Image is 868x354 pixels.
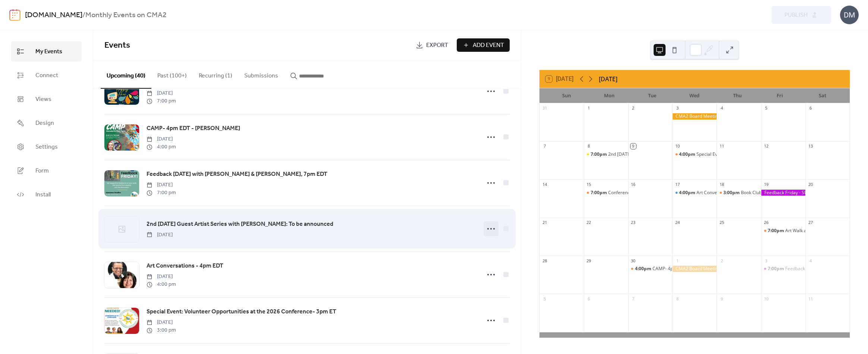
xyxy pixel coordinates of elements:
span: Form [35,167,49,176]
div: 29 [586,258,592,263]
a: Views [11,89,82,109]
div: Feedback Friday - SUBMISSION DEADLINE [761,190,805,196]
span: Design [35,119,54,128]
div: CMA2 Board Meeting [672,266,717,272]
div: Book Club - Martin Cheek - 3:00 pm EDT [717,190,761,196]
div: 4 [808,258,813,263]
div: DM [840,6,859,24]
div: Thu [716,88,758,103]
div: 3 [763,258,769,263]
button: Recurring (1) [193,60,238,88]
a: [DOMAIN_NAME] [25,8,82,22]
div: 16 [630,181,636,187]
div: Art Walk and Happy Hour [761,228,805,234]
div: 10 [674,143,680,149]
span: [DATE] [147,135,176,143]
span: Install [35,190,51,199]
div: 10 [763,296,769,301]
span: CAMP- 4pm EDT - [PERSON_NAME] [147,124,240,133]
div: 5 [542,296,547,301]
div: 3 [674,105,680,111]
div: 9 [719,296,724,301]
div: 1 [674,258,680,263]
a: My Events [11,41,82,61]
span: [DATE] [147,231,173,239]
a: CAMP- 4pm EDT - [PERSON_NAME] [147,124,240,133]
div: 8 [674,296,680,301]
div: 7 [542,143,547,149]
div: Conference Preview - 7:00PM EDT [584,190,628,196]
div: Conference Preview - 7:00PM EDT [608,190,679,196]
a: Export [410,38,454,52]
div: 11 [808,296,813,301]
button: Submissions [238,60,284,88]
b: / [82,8,85,22]
span: 7:00pm [591,151,608,158]
div: 25 [719,220,724,225]
span: 7:00 pm [147,189,176,197]
button: Upcoming (40) [101,60,151,89]
div: 17 [674,181,680,187]
span: My Events [35,47,62,56]
div: Wed [673,88,716,103]
span: Connect [35,71,58,80]
span: Add Event [473,41,504,50]
div: 30 [630,258,636,263]
div: 22 [586,220,592,225]
div: 19 [763,181,769,187]
div: CMA2 Board Meeting [672,113,717,120]
div: 31 [542,105,547,111]
div: 14 [542,181,547,187]
div: 2 [630,105,636,111]
a: Install [11,184,82,205]
div: Art Conversations - 4pm EDT [696,190,757,196]
span: Special Event: Volunteer Opportunities at the 2026 Conference- 3pm ET [147,307,336,316]
div: 1 [586,105,592,111]
div: 21 [542,220,547,225]
span: [DATE] [147,89,176,97]
span: [DATE] [147,319,176,326]
span: 4:00 pm [147,143,176,151]
div: Book Club - [PERSON_NAME] - 3:00 pm EDT [741,190,831,196]
div: 18 [719,181,724,187]
span: 3:00pm [723,190,741,196]
div: 13 [808,143,813,149]
div: 2nd [DATE] Guest Artist Series with [PERSON_NAME]- 7pm EDT - [PERSON_NAME] [608,151,778,158]
span: 2nd [DATE] Guest Artist Series with [PERSON_NAME]: To be announced [147,220,333,229]
div: 12 [763,143,769,149]
span: Settings [35,143,58,152]
div: 28 [542,258,547,263]
span: Art Conversations - 4pm EDT [147,262,223,271]
div: 23 [630,220,636,225]
span: 4:00pm [679,190,696,196]
span: Feedback [DATE] with [PERSON_NAME] & [PERSON_NAME], 7pm EDT [147,170,327,179]
img: logo [9,9,21,21]
a: Design [11,113,82,133]
b: Monthly Events on CMA2 [85,8,167,22]
div: 6 [808,105,813,111]
span: 7:00pm [768,228,785,234]
span: 4:00pm [635,266,652,272]
span: [DATE] [147,273,176,281]
div: 24 [674,220,680,225]
div: CAMP- 4pm EDT - Jeannette Brossart [628,266,673,272]
div: Mon [588,88,630,103]
div: 6 [586,296,592,301]
span: Export [426,41,448,50]
div: Fri [758,88,801,103]
a: Feedback [DATE] with [PERSON_NAME] & [PERSON_NAME], 7pm EDT [147,170,327,179]
div: 2nd Monday Guest Artist Series with Jacqui Ross- 7pm EDT - Darcel Deneau [584,151,628,158]
span: 4:00 pm [147,281,176,288]
div: 9 [630,143,636,149]
a: Special Event: Volunteer Opportunities at the 2026 Conference- 3pm ET [147,307,336,317]
a: Settings [11,137,82,157]
span: 7:00 pm [147,97,176,105]
a: Connect [11,65,82,85]
div: 20 [808,181,813,187]
div: CAMP- 4pm EDT - [PERSON_NAME] [652,266,726,272]
div: [DATE] [599,75,617,83]
div: Special Event: NOVEM 2025 Collaborative Mosaic - 4PM EDT [672,151,717,158]
div: 2 [719,258,724,263]
div: 15 [586,181,592,187]
div: 8 [586,143,592,149]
